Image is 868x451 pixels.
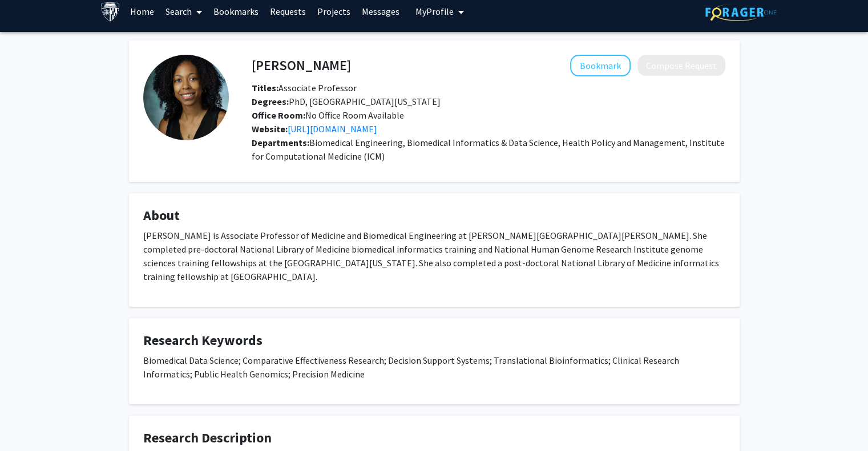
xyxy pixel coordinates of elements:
p: [PERSON_NAME] is Associate Professor of Medicine and Biomedical Engineering at [PERSON_NAME][GEOG... [143,229,725,283]
img: Profile Picture [143,55,229,140]
h4: [PERSON_NAME] [252,55,351,76]
span: Associate Professor [252,82,357,94]
h4: About [143,208,725,224]
button: Add Casey Overby Taylor to Bookmarks [570,55,631,76]
h4: Research Keywords [143,332,725,349]
span: PhD, [GEOGRAPHIC_DATA][US_STATE] [252,96,441,107]
b: Website: [252,123,288,135]
b: Departments: [252,137,309,148]
h4: Research Description [143,430,725,446]
button: Compose Request to Casey Overby Taylor [637,55,725,76]
b: Titles: [252,82,278,94]
span: No Office Room Available [252,109,404,121]
b: Degrees: [252,96,289,107]
span: Biomedical Engineering, Biomedical Informatics & Data Science, Health Policy and Management, Inst... [252,137,725,162]
b: Office Room: [252,109,305,121]
span: My Profile [415,6,454,17]
iframe: Chat [9,400,49,442]
a: Opens in a new tab [288,123,377,135]
p: Biomedical Data Science; Comparative Effectiveness Research; Decision Support Systems; Translatio... [143,354,725,381]
img: ForagerOne Logo [705,3,777,21]
img: Johns Hopkins University Logo [100,2,120,22]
